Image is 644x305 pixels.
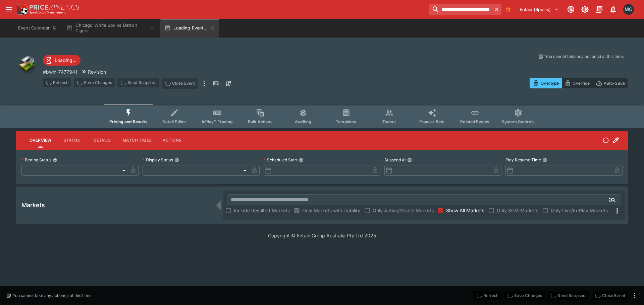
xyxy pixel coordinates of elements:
p: Revision [88,68,106,75]
button: Documentation [593,3,605,15]
svg: More [613,207,621,215]
button: open drawer [3,3,15,15]
button: Scheduled Start [299,158,304,162]
p: Loading... [55,57,76,64]
img: other.png [16,54,38,75]
button: Actions [157,132,187,148]
img: PriceKinetics Logo [15,3,28,16]
p: Display Status [143,157,173,163]
button: Betting Status [53,158,57,162]
img: Sportsbook Management [30,11,66,14]
p: Betting Status [21,157,51,163]
img: PriceKinetics [30,5,79,10]
button: Override [561,78,593,88]
span: Bulk Actions [248,119,273,124]
span: Only Active/Visible Markets [373,207,434,214]
span: Only Live/In-Play Markets [551,207,608,214]
span: Pricing and Results [109,119,148,124]
span: Templates [336,119,356,124]
button: more [631,292,639,300]
button: Suspend At [407,158,412,162]
button: Event Calendar [14,19,61,37]
button: No Bookmarks [503,4,514,15]
button: Matt Oliver [621,2,636,17]
button: Match Times [117,132,157,148]
span: Detail Editor [162,119,186,124]
button: more [200,78,208,89]
span: Auditing [295,119,311,124]
div: Matt Oliver [623,4,634,15]
span: Teams [382,119,396,124]
p: Suspend At [384,157,406,163]
p: Scheduled Start [264,157,298,163]
span: System Controls [502,119,535,124]
p: You cannot take any action(s) at this time. [545,54,624,60]
input: search [429,4,492,15]
button: Status [57,132,87,148]
button: Connected to PK [565,3,577,15]
p: Auto-Save [604,80,625,87]
span: Include Resulted Markets [234,207,290,214]
p: Copy To Clipboard [43,68,77,75]
button: Chicago White Sox vs Detroit Tigers [62,19,159,37]
button: Details [87,132,117,148]
button: Select Tenant [516,4,563,15]
span: Related Events [460,119,489,124]
button: Open [606,194,618,206]
p: Play Resume Time [505,157,541,163]
div: Event type filters [104,104,540,128]
button: Overtype [530,78,562,88]
p: Overtype [541,80,559,87]
button: Loading Event... [160,19,219,37]
div: Start From [530,78,628,88]
span: InPlay™ Trading [202,119,233,124]
button: Display Status [174,158,179,162]
span: Popular Bets [419,119,444,124]
button: Play Resume Time [542,158,547,162]
button: Auto-Save [593,78,628,88]
button: Toggle light/dark mode [579,3,591,15]
h5: Markets [21,201,45,209]
span: Only Markets with Liability [302,207,360,214]
span: Only SGM Markets [497,207,538,214]
span: Show All Markets [446,207,484,214]
button: Notifications [607,3,619,15]
p: Override [573,80,590,87]
p: You cannot take any action(s) at this time. [13,293,92,299]
button: Overview [24,132,57,148]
